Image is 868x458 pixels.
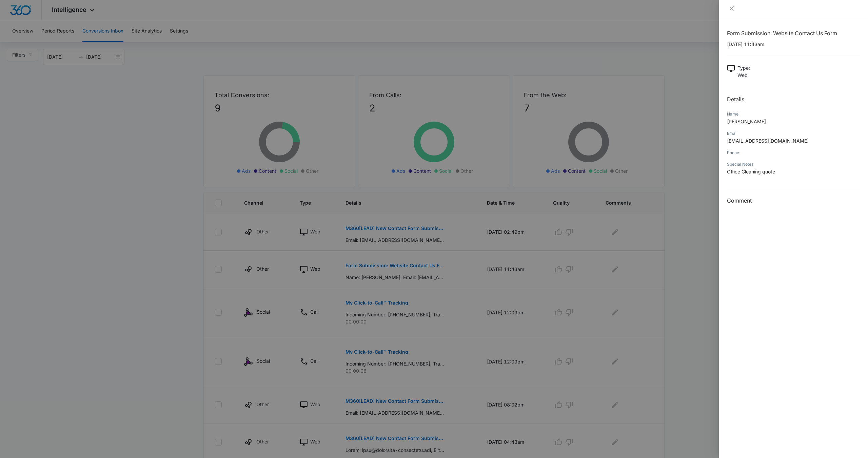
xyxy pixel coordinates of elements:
[737,64,750,71] p: Type :
[727,161,860,167] div: Special Notes
[75,40,114,44] div: Keywords by Traffic
[26,40,61,44] div: Domain Overview
[11,11,16,16] img: logo_orange.svg
[727,41,860,48] p: [DATE] 11:43am
[727,138,809,144] span: [EMAIL_ADDRESS][DOMAIN_NAME]
[18,39,24,45] img: tab_domain_overview_orange.svg
[19,11,33,16] div: v 4.0.25
[11,18,16,23] img: website_grey.svg
[737,71,750,79] p: Web
[18,18,75,23] div: Domain: [DOMAIN_NAME]
[727,111,860,117] div: Name
[727,95,860,103] h2: Details
[727,150,860,156] div: Phone
[727,130,860,137] div: Email
[727,119,766,124] span: [PERSON_NAME]
[729,6,734,11] span: close
[727,169,775,174] span: Office Cleaning quote
[727,196,860,205] h3: Comment
[67,39,73,45] img: tab_keywords_by_traffic_grey.svg
[727,5,736,12] button: Close
[727,29,860,37] h1: Form Submission: Website Contact Us Form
